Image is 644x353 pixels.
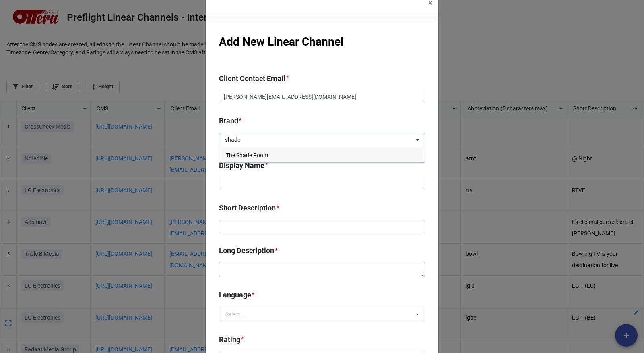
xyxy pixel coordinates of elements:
[219,334,240,345] label: Rating
[219,289,251,301] label: Language
[219,35,343,48] b: Add New Linear Channel
[219,73,285,84] label: Client Contact Email
[219,202,276,214] label: Short Description
[219,115,238,127] label: Brand
[219,160,264,171] label: Display Name
[219,245,274,256] label: Long Description
[225,311,246,317] div: Select ...
[226,152,268,158] span: The Shade Room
